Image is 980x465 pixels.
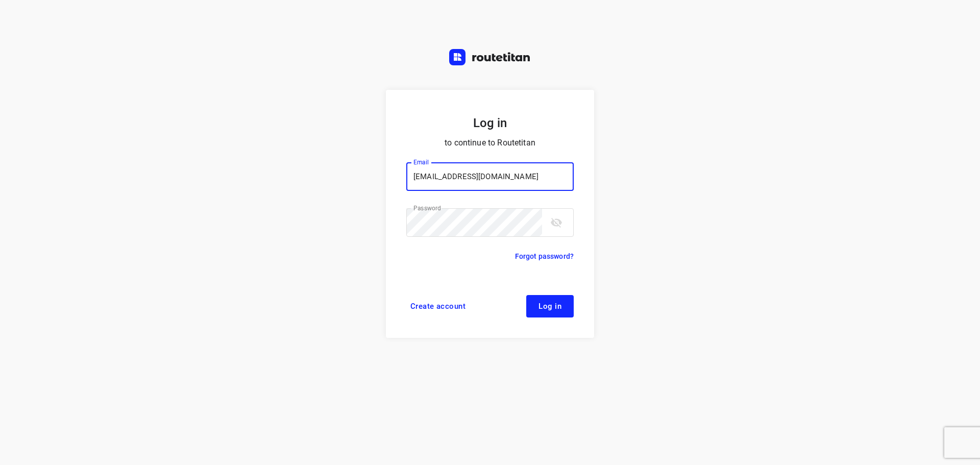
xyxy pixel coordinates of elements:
a: Routetitan [449,49,531,68]
button: toggle password visibility [546,212,567,233]
img: Routetitan [449,49,531,65]
p: to continue to Routetitan [406,136,574,150]
span: Create account [410,302,465,310]
h5: Log in [406,114,574,132]
span: Log in [538,302,561,310]
button: Log in [526,295,574,317]
a: Create account [406,295,470,317]
a: Forgot password? [515,250,574,262]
